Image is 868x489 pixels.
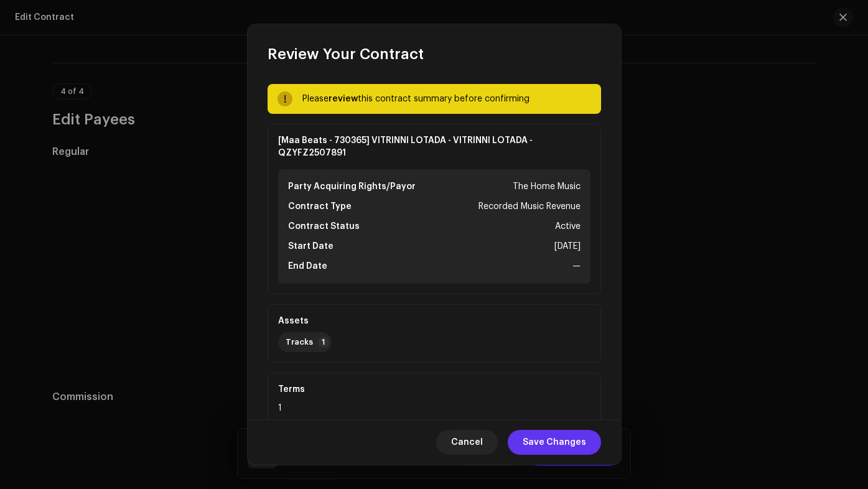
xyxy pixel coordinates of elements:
[288,179,416,194] div: Party Acquiring Rights/Payor
[523,430,586,455] span: Save Changes
[288,239,334,254] div: Start Date
[572,259,581,274] div: —
[451,430,483,455] span: Cancel
[508,430,601,455] button: Save Changes
[288,219,360,234] div: Contract Status
[329,95,358,103] strong: review
[286,337,313,347] div: Tracks
[278,134,590,159] div: [Maa Beats - 730365] VITRINNI LOTADA - VITRINNI LOTADA - QZYFZ2507891
[288,199,352,214] div: Contract Type
[288,259,327,274] div: End Date
[302,91,591,106] div: Please this contract summary before confirming
[278,315,590,327] div: Assets
[268,44,424,64] span: Review Your Contract
[278,383,590,396] div: Terms
[554,239,581,254] div: [DATE]
[318,337,329,348] p-badge: 1
[555,219,581,234] div: Active
[513,179,581,194] div: The Home Music
[478,199,581,214] div: Recorded Music Revenue
[278,401,590,416] div: 1
[436,430,498,455] button: Cancel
